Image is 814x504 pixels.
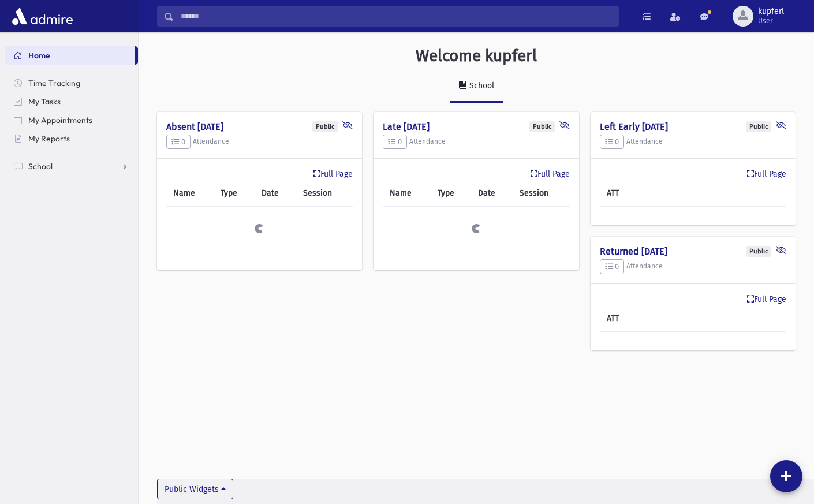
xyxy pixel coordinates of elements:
div: Public [529,121,555,132]
input: Search [174,6,618,27]
div: Public [746,121,771,132]
a: Full Page [747,168,786,180]
h5: Attendance [600,259,786,274]
h4: Returned [DATE] [600,246,786,257]
span: 0 [171,137,185,146]
a: Full Page [531,168,570,180]
a: My Tasks [5,92,138,111]
a: Home [5,46,135,65]
th: ATT [600,305,659,332]
span: My Reports [28,133,70,144]
span: My Tasks [28,96,61,107]
button: 0 [600,259,624,274]
a: My Reports [5,129,138,148]
span: 0 [605,262,619,271]
th: Date [255,180,296,207]
span: Time Tracking [28,78,80,88]
th: Type [214,180,255,207]
span: My Appointments [28,115,92,125]
div: Public [746,246,771,257]
th: Name [383,180,430,207]
th: Session [296,180,353,207]
th: Session [513,180,569,207]
h5: Attendance [166,135,353,150]
h5: Attendance [383,135,569,150]
a: School [5,157,138,176]
th: Date [471,180,513,207]
th: Type [431,180,472,207]
th: Name [166,180,214,207]
div: School [467,81,494,91]
h4: Late [DATE] [383,121,569,132]
h4: Absent [DATE] [166,121,353,132]
button: 0 [383,135,407,150]
a: Time Tracking [5,74,138,92]
div: Public [312,121,338,132]
h4: Left Early [DATE] [600,121,786,132]
a: My Appointments [5,111,138,129]
span: School [28,161,53,171]
span: 0 [388,137,402,146]
button: 0 [166,135,191,150]
a: Full Page [747,293,786,305]
a: School [450,70,503,103]
a: Full Page [313,168,353,180]
button: Public Widgets [157,479,233,499]
th: ATT [600,180,659,207]
h5: Attendance [600,135,786,150]
span: Home [28,50,50,61]
button: 0 [600,135,624,150]
span: kupferl [758,7,784,16]
h3: Welcome kupferl [416,46,537,66]
span: User [758,16,784,25]
img: AdmirePro [9,5,76,28]
span: 0 [605,137,619,146]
